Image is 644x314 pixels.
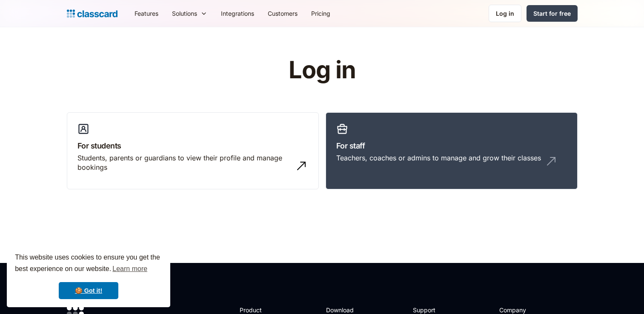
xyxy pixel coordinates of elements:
a: Log in [489,5,521,22]
h3: For staff [336,140,567,151]
a: learn more about cookies [111,263,149,275]
span: This website uses cookies to ensure you get the best experience on our website. [15,252,162,275]
div: Log in [496,9,514,18]
a: Features [128,4,165,23]
div: Solutions [165,4,214,23]
h1: Log in [187,57,457,83]
div: cookieconsent [7,244,170,307]
a: Pricing [304,4,337,23]
a: Start for free [527,5,578,22]
a: dismiss cookie message [59,282,118,299]
h3: For students [77,140,308,151]
div: Students, parents or guardians to view their profile and manage bookings [77,153,291,172]
a: home [67,8,117,20]
div: Start for free [533,9,571,18]
a: For studentsStudents, parents or guardians to view their profile and manage bookings [67,112,319,190]
div: Teachers, coaches or admins to manage and grow their classes [336,153,541,163]
a: Customers [261,4,304,23]
div: Solutions [172,9,197,18]
a: For staffTeachers, coaches or admins to manage and grow their classes [326,112,578,190]
a: Integrations [214,4,261,23]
